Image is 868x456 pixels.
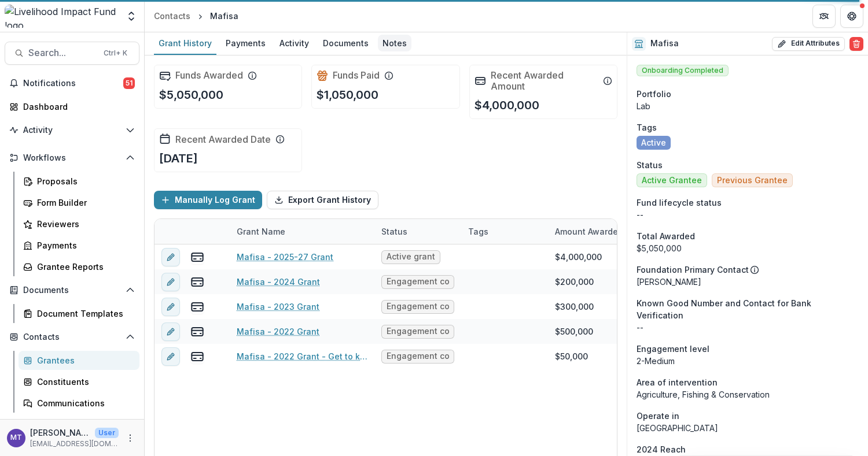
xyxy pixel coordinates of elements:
[19,394,139,413] a: Communications
[161,322,180,341] button: edit
[37,261,130,273] div: Grantee Reports
[387,302,449,312] span: Engagement completed
[5,281,139,299] button: Open Documents
[190,300,204,314] button: view-payments
[378,32,411,55] a: Notes
[123,5,139,28] button: Open entity switcher
[387,327,449,336] span: Engagement completed
[28,47,97,58] span: Search...
[555,325,593,338] div: $500,000
[101,47,130,60] div: Ctrl + K
[637,443,686,455] span: 2024 Reach
[555,350,588,362] div: $50,000
[37,397,130,409] div: Communications
[5,417,139,436] button: Open Data & Reporting
[30,439,119,449] p: [EMAIL_ADDRESS][DOMAIN_NAME]
[318,32,373,55] a: Documents
[123,77,135,89] span: 51
[23,332,121,342] span: Contacts
[161,273,180,291] button: edit
[237,350,367,362] a: Mafisa - 2022 Grant - Get to know
[154,32,216,55] a: Grant History
[161,347,180,366] button: edit
[387,277,449,287] span: Engagement completed
[23,153,121,163] span: Workflows
[637,297,859,321] span: Known Good Number and Contact for Bank Verification
[637,100,859,112] p: Lab
[161,298,180,316] button: edit
[237,251,333,263] a: Mafisa - 2025-27 Grant
[190,350,204,364] button: view-payments
[19,351,139,370] a: Grantees
[374,219,461,244] div: Status
[159,86,223,103] p: $5,050,000
[5,97,139,116] a: Dashboard
[37,376,130,388] div: Constituents
[5,74,139,92] button: Notifications51
[10,434,22,442] div: Muthoni Thuo
[5,149,139,167] button: Open Workflows
[548,219,635,244] div: Amount Awarded
[637,276,859,288] p: [PERSON_NAME]
[175,134,271,145] h2: Recent Awarded Date
[637,376,718,388] span: Area of intervention
[23,125,121,135] span: Activity
[123,431,137,445] button: More
[849,37,863,51] button: Delete
[267,191,378,209] button: Export Grant History
[717,176,788,186] span: Previous Grantee
[333,70,380,81] h2: Funds Paid
[230,219,374,244] div: Grant Name
[555,301,594,313] div: $300,000
[637,209,859,221] p: --
[317,86,378,103] p: $1,050,000
[275,32,314,55] a: Activity
[23,79,123,88] span: Notifications
[642,176,702,186] span: Active Grantee
[555,251,602,263] div: $4,000,000
[149,8,243,24] nav: breadcrumb
[210,10,238,22] div: Mafisa
[19,372,139,391] a: Constituents
[19,257,139,276] a: Grantee Reports
[221,35,270,51] div: Payments
[637,230,695,242] span: Total Awarded
[637,343,709,355] span: Engagement level
[237,325,319,338] a: Mafisa - 2022 Grant
[840,5,863,28] button: Get Help
[637,197,722,209] span: Fund lifecycle status
[5,328,139,346] button: Open Contacts
[37,197,130,209] div: Form Builder
[237,276,320,288] a: Mafisa - 2024 Grant
[154,10,190,22] div: Contacts
[161,248,180,266] button: edit
[378,35,411,51] div: Notes
[555,276,594,288] div: $200,000
[5,5,119,28] img: Livelihood Impact Fund logo
[491,70,598,92] h2: Recent Awarded Amount
[230,225,292,238] div: Grant Name
[318,35,373,51] div: Documents
[461,219,548,244] div: Tags
[175,70,243,81] h2: Funds Awarded
[37,307,130,320] div: Document Templates
[637,65,729,76] span: Onboarding Completed
[154,191,262,209] button: Manually Log Grant
[159,150,198,167] p: [DATE]
[23,101,130,113] div: Dashboard
[37,354,130,366] div: Grantees
[30,427,90,439] p: [PERSON_NAME]
[475,97,539,114] p: $4,000,000
[637,321,859,333] p: --
[637,159,663,171] span: Status
[149,8,195,24] a: Contacts
[5,121,139,139] button: Open Activity
[772,37,845,51] button: Edit Attributes
[190,325,204,339] button: view-payments
[95,428,119,438] p: User
[275,35,314,51] div: Activity
[812,5,836,28] button: Partners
